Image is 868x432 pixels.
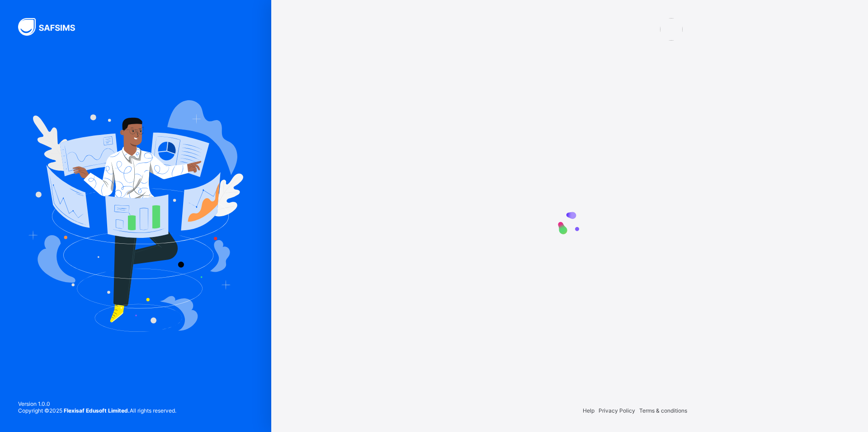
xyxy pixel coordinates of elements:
[18,400,176,407] span: Version 1.0.0
[64,407,130,414] strong: Flexisaf Edusoft Limited.
[583,407,594,414] span: Help
[599,407,635,414] span: Privacy Policy
[18,18,86,36] img: SAFSIMS Logo
[28,100,243,331] img: Hero Image
[639,407,687,414] span: Terms & conditions
[18,407,176,414] span: Copyright © 2025 All rights reserved.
